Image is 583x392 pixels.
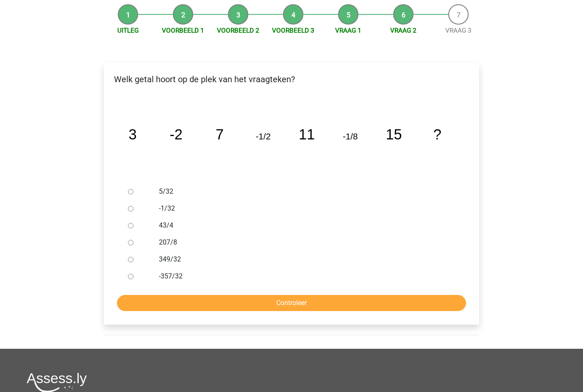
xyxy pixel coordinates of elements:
tspan: -1/8 [343,131,358,141]
label: 43/4 [159,220,452,231]
a: Vraag 1 [335,27,361,34]
label: 207/8 [159,237,452,247]
a: Uitleg [117,27,139,34]
tspan: 7 [216,126,224,142]
label: -1/32 [159,203,452,214]
tspan: -1/2 [256,131,271,141]
tspan: 3 [128,126,136,142]
tspan: -2 [169,126,182,142]
a: Voorbeeld 1 [162,27,204,34]
tspan: 15 [386,126,402,142]
a: Voorbeeld 2 [217,27,259,34]
tspan: ? [433,126,441,142]
a: Vraag 2 [390,27,416,34]
label: 349/32 [159,254,452,264]
a: Vraag 3 [445,27,472,34]
label: 5/32 [159,186,452,197]
a: Voorbeeld 3 [272,27,314,34]
tspan: 11 [299,126,315,142]
input: Controleer [117,295,466,311]
label: -357/32 [159,271,452,281]
p: Welk getal hoort op de plek van het vraagteken? [111,73,472,86]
